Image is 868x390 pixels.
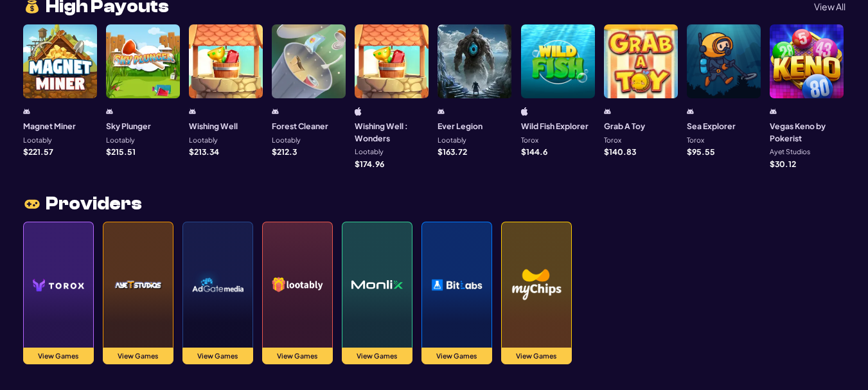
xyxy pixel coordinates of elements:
[511,240,562,330] img: myChipsProvider
[438,148,467,155] p: $ 163.72
[262,348,333,365] button: View Games
[23,195,41,213] img: joystic
[604,107,611,116] img: android
[106,148,136,155] p: $ 215.51
[687,120,736,132] h3: Sea Explorer
[687,107,694,116] img: android
[106,120,151,132] h3: Sky Plunger
[23,120,76,132] h3: Magnet Miner
[23,137,52,144] p: Lootably
[272,148,297,155] p: $ 212.3
[192,240,244,330] img: adGgateProvider
[23,348,94,365] button: View Games
[687,148,715,155] p: $ 95.55
[33,240,84,330] img: toroxProvider
[23,107,30,116] img: android
[438,107,445,116] img: android
[431,240,483,330] img: bitlabsProvider
[355,107,362,116] img: ios
[770,160,796,168] p: $ 30.12
[272,120,328,132] h3: Forest Cleaner
[521,137,538,144] p: Torox
[604,120,645,132] h3: Grab A Toy
[770,120,844,144] h3: Vegas Keno by Pokerist
[112,240,164,330] img: ayetProvider
[438,120,483,132] h3: Ever Legion
[106,137,135,144] p: Lootably
[604,148,636,155] p: $ 140.83
[103,348,173,365] button: View Games
[521,120,589,132] h3: Wild Fish Explorer
[182,348,253,365] button: View Games
[272,240,323,330] img: lootablyProvider
[355,160,384,168] p: $ 174.96
[438,137,466,144] p: Lootably
[604,137,621,144] p: Torox
[189,148,219,155] p: $ 213.34
[272,137,301,144] p: Lootably
[770,107,777,116] img: android
[351,240,403,330] img: monlixProvider
[46,195,142,213] span: Providers
[355,120,429,144] h3: Wishing Well : Wonders
[189,120,238,132] h3: Wishing Well
[687,137,704,144] p: Torox
[189,137,218,144] p: Lootably
[521,107,528,116] img: iphone/ipad
[272,107,279,116] img: android
[521,148,547,155] p: $ 144.6
[189,107,196,116] img: android
[770,148,810,155] p: Ayet Studios
[421,348,492,365] button: View Games
[106,107,113,116] img: android
[814,2,846,11] p: View All
[23,148,53,155] p: $ 221.57
[501,348,572,365] button: View Games
[355,148,384,155] p: Lootably
[342,348,412,365] button: View Games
